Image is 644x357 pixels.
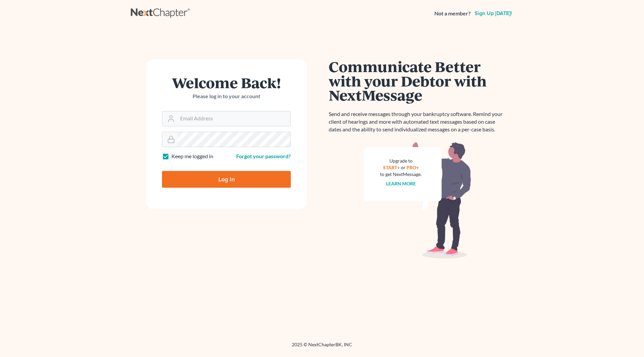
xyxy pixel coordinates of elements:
[162,75,291,90] h1: Welcome Back!
[329,59,506,102] h1: Communicate Better with your Debtor with NextMessage
[171,153,213,160] label: Keep me logged in
[364,141,471,259] img: nextmessage_bg-59042aed3d76b12b5cd301f8e5b87938c9018125f34e5fa2b7a6b67550977c72.svg
[473,11,513,16] a: Sign up [DATE]!
[162,171,291,188] input: Log In
[434,10,471,17] strong: Not a member?
[162,93,291,100] p: Please log in to your account
[380,158,422,164] div: Upgrade to
[380,171,422,178] div: to get NextMessage.
[177,111,290,126] input: Email Address
[383,165,400,170] a: START+
[407,165,419,170] a: PRO+
[131,341,513,353] div: 2025 © NextChapterBK, INC
[401,165,406,170] span: or
[386,181,416,186] a: Learn more
[329,110,506,133] p: Send and receive messages through your bankruptcy software. Remind your client of hearings and mo...
[236,153,291,159] a: Forgot your password?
